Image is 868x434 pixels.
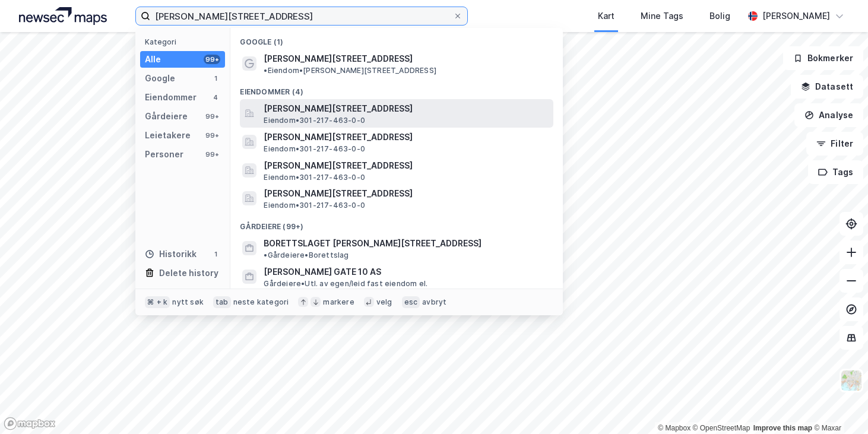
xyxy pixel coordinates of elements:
a: Mapbox [658,424,690,432]
div: markere [323,297,354,307]
button: Analyse [794,103,863,127]
div: ⌘ + k [145,296,170,308]
div: 4 [211,93,220,102]
div: Gårdeiere (99+) [230,213,563,234]
span: [PERSON_NAME] GATE 10 AS [264,265,549,279]
div: tab [213,296,231,308]
div: Personer [145,147,183,161]
button: Filter [806,132,863,156]
div: 1 [211,74,220,83]
span: [PERSON_NAME][STREET_ADDRESS] [264,159,549,173]
span: [PERSON_NAME][STREET_ADDRESS] [264,130,549,144]
span: [PERSON_NAME][STREET_ADDRESS] [264,102,549,116]
div: [PERSON_NAME] [762,9,830,23]
div: Gårdeiere [145,109,188,123]
div: Historikk [145,247,197,261]
span: Eiendom • [PERSON_NAME][STREET_ADDRESS] [264,66,436,75]
div: Kategori [145,37,225,46]
span: • [264,66,267,75]
div: 1 [211,249,220,259]
div: 99+ [204,131,220,140]
span: Gårdeiere • Borettslag [264,251,349,260]
div: 99+ [204,112,220,121]
div: Kart [598,9,614,23]
div: Eiendommer [145,90,197,104]
div: avbryt [422,297,446,307]
div: Eiendommer (4) [230,78,563,99]
div: Alle [145,52,161,66]
span: [PERSON_NAME][STREET_ADDRESS] [264,52,413,66]
div: nytt søk [172,297,204,307]
button: Datasett [791,75,863,99]
span: Eiendom • 301-217-463-0-0 [264,144,365,154]
span: Eiendom • 301-217-463-0-0 [264,173,365,182]
div: Bolig [709,9,730,23]
span: Eiendom • 301-217-463-0-0 [264,116,365,125]
div: neste kategori [233,297,289,307]
span: BORETTSLAGET [PERSON_NAME][STREET_ADDRESS] [264,236,481,251]
div: Google (1) [230,28,563,49]
a: Mapbox homepage [4,417,56,430]
a: OpenStreetMap [693,424,750,432]
input: Søk på adresse, matrikkel, gårdeiere, leietakere eller personer [150,7,453,25]
div: Leietakere [145,128,191,142]
img: logo.a4113a55bc3d86da70a041830d287a7e.svg [19,7,107,25]
div: Google [145,71,175,85]
button: Bokmerker [783,46,863,70]
span: • [264,251,267,259]
span: Eiendom • 301-217-463-0-0 [264,201,365,210]
div: Delete history [159,266,218,280]
a: Improve this map [753,424,812,432]
div: 99+ [204,55,220,64]
span: Gårdeiere • Utl. av egen/leid fast eiendom el. [264,279,427,289]
iframe: Chat Widget [809,377,868,434]
span: [PERSON_NAME][STREET_ADDRESS] [264,186,549,201]
div: velg [376,297,392,307]
img: Z [840,369,863,392]
div: 99+ [204,150,220,159]
div: esc [402,296,420,308]
button: Tags [808,160,863,184]
div: Mine Tags [641,9,683,23]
